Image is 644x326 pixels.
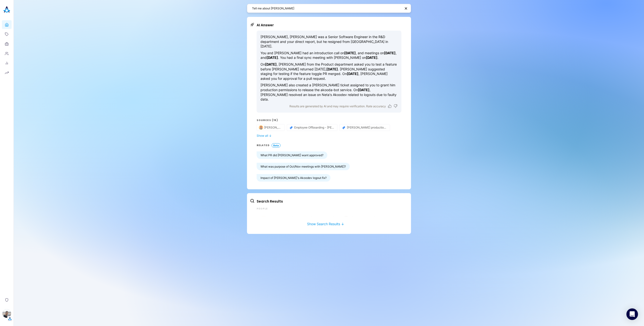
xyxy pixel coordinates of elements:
[260,34,397,49] p: [PERSON_NAME], [PERSON_NAME] was a Senior Software Engineer in the R&D department and your direct...
[344,51,356,55] strong: [DATE]
[347,72,358,76] strong: [DATE]
[294,126,334,129] span: Employee Offboarding - [PERSON_NAME]
[358,88,370,92] strong: [DATE]
[257,199,401,204] h2: Search Results
[265,62,277,66] strong: [DATE]
[260,83,397,102] p: [PERSON_NAME] also created a [PERSON_NAME] ticket assigned to you to grant him production permiss...
[347,126,387,129] span: [PERSON_NAME] production permissions to release akooda-bot service
[366,55,377,60] strong: [DATE]
[257,124,285,131] button: source-button
[384,51,396,55] strong: [DATE]
[272,143,281,148] span: Beta
[269,134,272,137] span: ↓
[257,174,330,182] button: Impact of [PERSON_NAME]'s Akoodev logout fix?
[7,316,12,321] img: Tenant Logo
[260,62,397,81] p: On , [PERSON_NAME] from the Product department asked you to test a feature before [PERSON_NAME] r...
[257,118,401,122] h3: Sources (16)
[257,23,401,28] h2: AI Answer
[287,124,337,131] button: source-button
[340,124,390,131] button: source-button
[394,104,397,108] button: Dislike
[289,125,293,130] img: Jira
[250,217,401,226] button: Show Search Results ↓
[252,6,401,11] textarea: Tell me about [PERSON_NAME]
[257,134,401,137] button: Show all ↓
[260,51,397,60] p: You and [PERSON_NAME] had an introduction call on , and meetings on , and . You had a final sync ...
[342,125,346,130] img: Jira
[2,309,11,318] img: Eli Leon
[259,125,263,130] img: Ivo Kacharov
[264,126,282,129] span: [PERSON_NAME]
[257,151,327,159] button: What PR did [PERSON_NAME] want approved?
[257,143,270,147] h3: RELATED
[388,104,392,108] button: Like
[2,5,12,14] img: Akooda Logo
[267,55,278,60] strong: [DATE]
[326,67,338,71] strong: [DATE]
[257,163,350,170] button: What was purpose of Oct/Nov meetings with [PERSON_NAME]?
[289,104,386,109] p: Results are generated by AI and may require verification. Rate accuracy
[2,307,12,321] button: Eli LeonTenant Logo
[626,308,638,320] div: Open Intercom Messenger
